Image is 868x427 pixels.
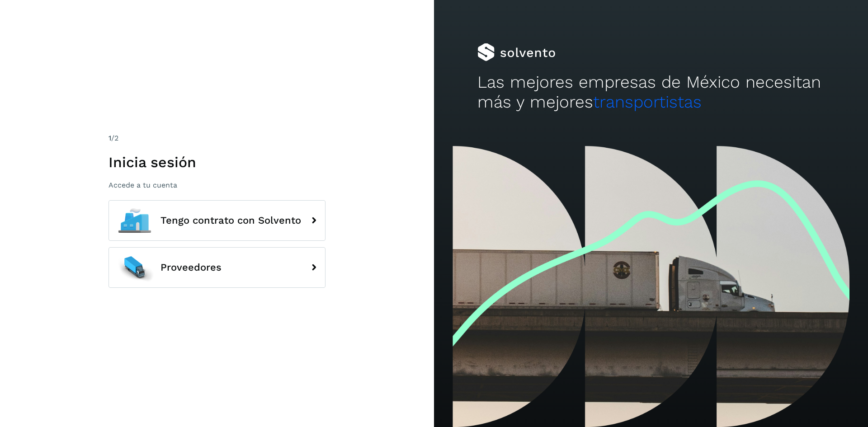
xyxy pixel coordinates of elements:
[108,247,325,288] button: Proveedores
[160,262,222,273] span: Proveedores
[108,154,325,171] h1: Inicia sesión
[108,134,111,142] span: 1
[108,200,325,241] button: Tengo contrato con Solvento
[160,215,301,226] span: Tengo contrato con Solvento
[593,92,702,112] span: transportistas
[477,72,825,113] h2: Las mejores empresas de México necesitan más y mejores
[108,181,325,189] p: Accede a tu cuenta
[108,133,325,144] div: /2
